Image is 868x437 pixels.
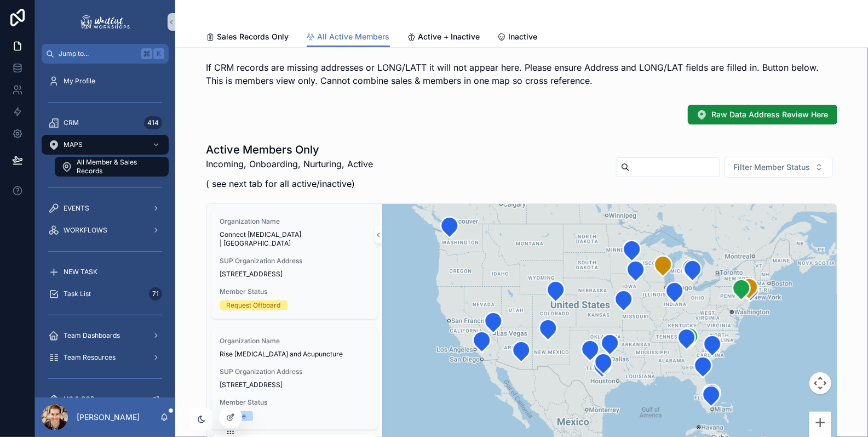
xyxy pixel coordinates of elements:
[227,300,281,310] div: Request Offboard
[509,31,538,42] span: Inactive
[42,284,169,304] a: Task List71
[64,268,97,276] span: NEW TASK
[220,257,369,265] span: SUP Organization Address
[407,27,480,49] a: Active + Inactive
[220,230,369,248] span: Connect [MEDICAL_DATA] | [GEOGRAPHIC_DATA]
[59,49,137,58] span: Jump to...
[220,350,369,359] span: Rise [MEDICAL_DATA] and Acupuncture
[77,158,158,175] span: All Member & Sales Records
[220,337,369,345] span: Organization Name
[42,71,169,91] a: My Profile
[55,157,169,177] a: All Member & Sales Records
[64,118,79,127] span: CRM
[809,412,831,434] button: Zoom in
[734,162,810,173] span: Filter Member Status
[712,109,829,120] span: Raw Data Address Review Here
[42,326,169,345] a: Team Dashboards
[64,395,98,404] span: HQ & SOPs
[42,348,169,367] a: Team Resources
[498,27,538,49] a: Inactive
[206,157,373,171] p: Incoming, Onboarding, Nurturing, Active
[809,372,831,394] button: Map camera controls
[42,135,169,155] a: MAPS
[418,31,480,42] span: Active + Inactive
[211,328,378,430] a: Organization NameRise [MEDICAL_DATA] and AcupunctureSUP Organization Address[STREET_ADDRESS]Membe...
[144,116,162,129] div: 414
[220,367,369,376] span: SUP Organization Address
[688,105,837,124] button: Raw Data Address Review Here
[307,27,390,48] a: All Active Members
[220,270,369,279] span: [STREET_ADDRESS]
[77,412,140,423] p: [PERSON_NAME]
[211,208,378,319] a: Organization NameConnect [MEDICAL_DATA] | [GEOGRAPHIC_DATA]SUP Organization Address[STREET_ADDRES...
[64,353,116,362] span: Team Resources
[220,398,369,407] span: Member Status
[64,204,89,213] span: EVENTS
[220,287,369,296] span: Member Status
[206,27,289,49] a: Sales Records Only
[42,220,169,240] a: WORKFLOWS
[42,389,169,409] a: HQ & SOPs
[64,140,83,149] span: MAPS
[64,331,120,340] span: Team Dashboards
[42,198,169,218] a: EVENTS
[318,31,390,42] span: All Active Members
[149,287,162,300] div: 71
[42,44,169,64] button: Jump to...K
[64,226,107,235] span: WORKFLOWS
[206,177,373,190] p: ( see next tab for all active/inactive)
[206,142,373,157] h1: Active Members Only
[64,77,95,86] span: My Profile
[79,13,131,31] img: App logo
[42,262,169,282] a: NEW TASK
[64,290,91,298] span: Task List
[217,31,289,42] span: Sales Records Only
[154,49,163,58] span: K
[42,113,169,133] a: CRM414
[35,64,175,398] div: scrollable content
[220,217,369,226] span: Organization Name
[725,157,833,178] button: Select Button
[220,381,369,389] span: [STREET_ADDRESS]
[206,62,819,86] span: If CRM records are missing addresses or LONG/LATT it will not appear here. Please ensure Address ...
